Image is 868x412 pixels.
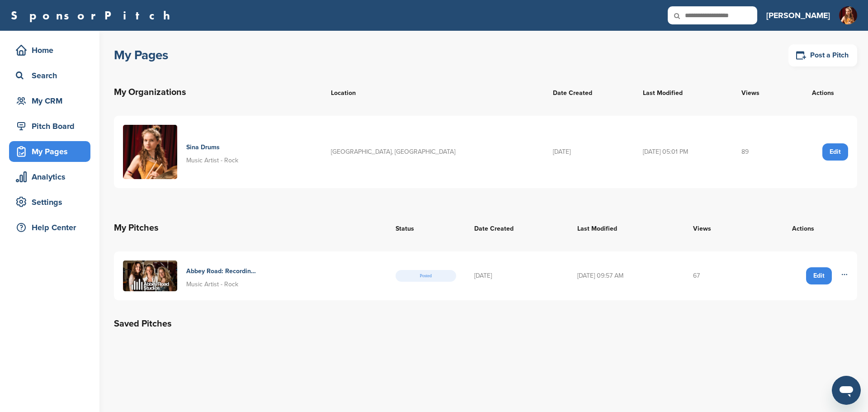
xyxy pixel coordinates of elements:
[832,376,861,405] iframe: Button to launch messaging window
[806,267,832,284] a: Edit
[114,212,387,244] th: My Pitches
[749,212,857,244] th: Actions
[9,65,90,86] a: Search
[14,67,90,84] div: Search
[123,125,313,179] a: Sina drums profile pic Sina Drums Music Artist - Rock
[732,116,789,188] td: 89
[186,156,238,164] span: Music Artist - Rock
[684,251,749,300] td: 67
[14,194,90,210] div: Settings
[114,317,857,331] h2: Saved Pitches
[9,217,90,238] a: Help Center
[14,42,90,58] div: Home
[9,90,90,111] a: My CRM
[732,76,789,109] th: Views
[839,6,857,24] img: Sina drums profile pic
[396,270,456,282] span: Posted
[123,260,377,291] a: Thumbnail2 Abbey Road: Recording In The Most Famous Studio Music Artist - Rock
[123,125,177,179] img: Sina drums profile pic
[387,212,465,244] th: Status
[322,116,544,188] td: [GEOGRAPHIC_DATA], [GEOGRAPHIC_DATA]
[322,76,544,109] th: Location
[465,212,569,244] th: Date Created
[634,76,732,109] th: Last Modified
[465,251,569,300] td: [DATE]
[634,116,732,188] td: [DATE] 05:01 PM
[14,169,90,185] div: Analytics
[14,143,90,160] div: My Pages
[14,118,90,134] div: Pitch Board
[544,116,633,188] td: [DATE]
[684,212,749,244] th: Views
[766,5,830,25] a: [PERSON_NAME]
[9,40,90,61] a: Home
[186,280,238,288] span: Music Artist - Rock
[788,44,857,66] a: Post a Pitch
[14,93,90,109] div: My CRM
[9,141,90,162] a: My Pages
[544,76,633,109] th: Date Created
[186,266,256,276] h4: Abbey Road: Recording In The Most Famous Studio
[9,192,90,213] a: Settings
[766,9,830,22] h3: [PERSON_NAME]
[11,9,176,21] a: SponsorPitch
[789,76,857,109] th: Actions
[186,142,238,152] h4: Sina Drums
[568,251,684,300] td: [DATE] 09:57 AM
[14,219,90,236] div: Help Center
[9,166,90,187] a: Analytics
[114,76,322,109] th: My Organizations
[9,116,90,137] a: Pitch Board
[123,260,177,291] img: Thumbnail2
[568,212,684,244] th: Last Modified
[822,143,848,161] a: Edit
[114,47,168,63] h1: My Pages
